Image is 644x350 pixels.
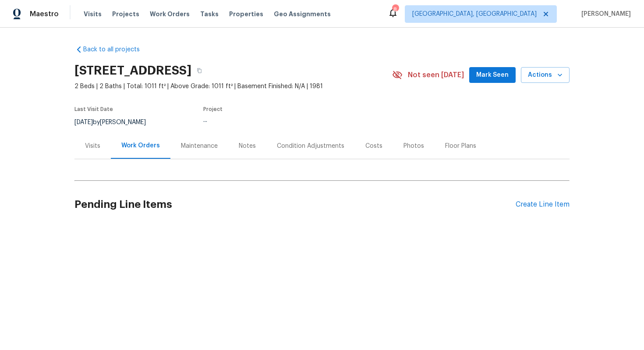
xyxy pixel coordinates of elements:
div: Condition Adjustments [277,142,344,150]
span: Project [203,107,223,112]
span: Maestro [30,10,59,18]
button: Actions [521,67,570,83]
div: 8 [392,5,398,14]
div: Work Orders [121,141,160,150]
span: [GEOGRAPHIC_DATA], [GEOGRAPHIC_DATA] [412,10,537,18]
span: Actions [528,70,563,81]
div: by [PERSON_NAME] [74,117,156,128]
span: Last Visit Date [74,107,113,112]
span: Tasks [200,11,219,17]
button: Copy Address [191,63,207,79]
div: ... [203,117,372,123]
span: 2 Beds | 2 Baths | Total: 1011 ft² | Above Grade: 1011 ft² | Basement Finished: N/A | 1981 [74,82,392,91]
span: Not seen [DATE] [408,71,464,79]
div: Photos [403,142,424,150]
a: Back to all projects [74,45,159,54]
div: Maintenance [181,142,218,150]
div: Visits [85,142,100,150]
span: Mark Seen [476,70,509,81]
div: Notes [239,142,256,150]
span: Properties [229,10,263,18]
div: Costs [365,142,382,150]
h2: [STREET_ADDRESS] [74,66,191,75]
div: Create Line Item [516,200,570,209]
span: [PERSON_NAME] [578,10,631,18]
h2: Pending Line Items [74,184,516,225]
button: Mark Seen [469,67,516,83]
span: Visits [84,10,102,18]
div: Floor Plans [445,142,476,150]
span: Work Orders [150,10,190,18]
span: [DATE] [74,119,93,125]
span: Geo Assignments [274,10,331,18]
span: Projects [112,10,139,18]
